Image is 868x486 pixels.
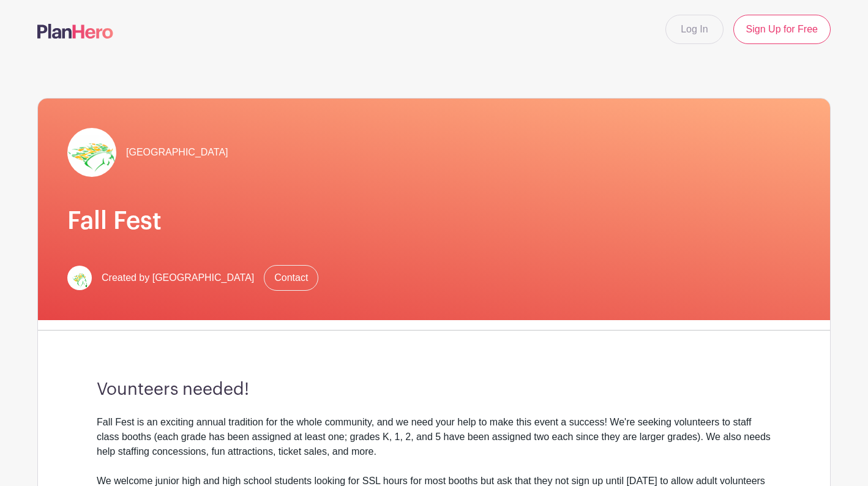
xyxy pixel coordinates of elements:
img: Screen%20Shot%202023-09-28%20at%203.51.11%20PM.png [67,128,116,177]
a: Contact [264,265,318,291]
span: [GEOGRAPHIC_DATA] [126,145,228,160]
a: Sign Up for Free [733,15,831,44]
span: Created by [GEOGRAPHIC_DATA] [102,271,254,285]
h3: Vounteers needed! [97,379,771,400]
h1: Fall Fest [67,206,801,236]
img: Screen%20Shot%202023-09-28%20at%203.51.11%20PM.png [67,266,92,290]
a: Log In [665,15,723,44]
img: logo-507f7623f17ff9eddc593b1ce0a138ce2505c220e1c5a4e2b4648c50719b7d32.svg [37,24,113,39]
